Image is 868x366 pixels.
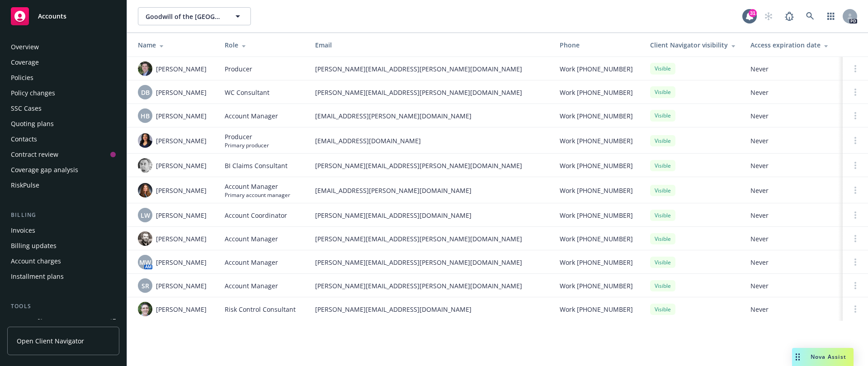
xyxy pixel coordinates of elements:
[141,111,150,121] span: HB
[650,257,675,268] div: Visible
[225,182,290,191] span: Account Manager
[650,280,675,291] div: Visible
[141,211,150,220] span: LW
[7,254,119,268] a: Account charges
[7,132,119,146] a: Contacts
[750,40,835,50] div: Access expiration date
[7,269,119,284] a: Installment plans
[750,258,835,267] span: Never
[138,183,152,197] img: photo
[7,86,119,100] a: Policy changes
[750,88,835,97] span: Never
[156,258,207,267] span: [PERSON_NAME]
[749,9,757,17] div: 31
[560,305,633,314] span: Work [PHONE_NUMBER]
[560,258,633,267] span: Work [PHONE_NUMBER]
[315,234,545,244] span: [PERSON_NAME][EMAIL_ADDRESS][PERSON_NAME][DOMAIN_NAME]
[7,163,119,177] a: Coverage gap analysis
[11,117,54,131] div: Quoting plans
[822,7,840,25] a: Switch app
[156,88,207,97] span: [PERSON_NAME]
[750,281,835,291] span: Never
[225,234,278,244] span: Account Manager
[156,305,207,314] span: [PERSON_NAME]
[7,211,119,220] div: Billing
[7,302,119,311] div: Tools
[156,234,207,244] span: [PERSON_NAME]
[315,258,545,267] span: [PERSON_NAME][EMAIL_ADDRESS][PERSON_NAME][DOMAIN_NAME]
[315,161,545,170] span: [PERSON_NAME][EMAIL_ADDRESS][PERSON_NAME][DOMAIN_NAME]
[750,64,835,74] span: Never
[750,136,835,145] span: Never
[156,281,207,291] span: [PERSON_NAME]
[750,161,835,170] span: Never
[139,258,151,267] span: MW
[750,305,835,314] span: Never
[560,136,633,145] span: Work [PHONE_NUMBER]
[650,160,675,171] div: Visible
[560,186,633,195] span: Work [PHONE_NUMBER]
[225,111,278,121] span: Account Manager
[156,111,207,121] span: [PERSON_NAME]
[801,7,819,25] a: Search
[315,211,545,220] span: [PERSON_NAME][EMAIL_ADDRESS][DOMAIN_NAME]
[560,40,636,50] div: Phone
[750,186,835,195] span: Never
[650,110,675,121] div: Visible
[138,133,152,148] img: photo
[225,132,269,141] span: Producer
[7,147,119,162] a: Contract review
[156,186,207,195] span: [PERSON_NAME]
[7,117,119,131] a: Quoting plans
[11,70,33,85] div: Policies
[156,211,207,220] span: [PERSON_NAME]
[17,336,84,346] span: Open Client Navigator
[11,101,42,116] div: SSC Cases
[650,185,675,196] div: Visible
[11,86,55,100] div: Policy changes
[7,101,119,116] a: SSC Cases
[315,88,545,97] span: [PERSON_NAME][EMAIL_ADDRESS][PERSON_NAME][DOMAIN_NAME]
[11,239,57,253] div: Billing updates
[560,64,633,74] span: Work [PHONE_NUMBER]
[225,305,296,314] span: Risk Control Consultant
[138,7,251,25] button: Goodwill of the [GEOGRAPHIC_DATA]
[11,269,64,284] div: Installment plans
[11,163,78,177] div: Coverage gap analysis
[225,281,278,291] span: Account Manager
[750,234,835,244] span: Never
[759,7,778,25] a: Start snowing
[141,88,150,97] span: DB
[11,147,58,162] div: Contract review
[315,186,545,195] span: [EMAIL_ADDRESS][PERSON_NAME][DOMAIN_NAME]
[11,132,37,146] div: Contacts
[7,70,119,85] a: Policies
[225,141,269,149] span: Primary producer
[225,258,278,267] span: Account Manager
[650,86,675,98] div: Visible
[138,231,152,246] img: photo
[811,353,846,361] span: Nova Assist
[38,13,66,20] span: Accounts
[7,55,119,70] a: Coverage
[792,348,854,366] button: Nova Assist
[11,254,61,268] div: Account charges
[7,40,119,54] a: Overview
[225,161,288,170] span: BI Claims Consultant
[7,223,119,238] a: Invoices
[315,40,545,50] div: Email
[11,223,35,238] div: Invoices
[650,210,675,221] div: Visible
[11,314,49,329] div: Manage files
[315,136,545,145] span: [EMAIL_ADDRESS][DOMAIN_NAME]
[650,233,675,244] div: Visible
[560,88,633,97] span: Work [PHONE_NUMBER]
[650,63,675,74] div: Visible
[560,281,633,291] span: Work [PHONE_NUMBER]
[156,64,207,74] span: [PERSON_NAME]
[315,111,545,121] span: [EMAIL_ADDRESS][PERSON_NAME][DOMAIN_NAME]
[750,211,835,220] span: Never
[750,111,835,121] span: Never
[560,161,633,170] span: Work [PHONE_NUMBER]
[156,136,207,145] span: [PERSON_NAME]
